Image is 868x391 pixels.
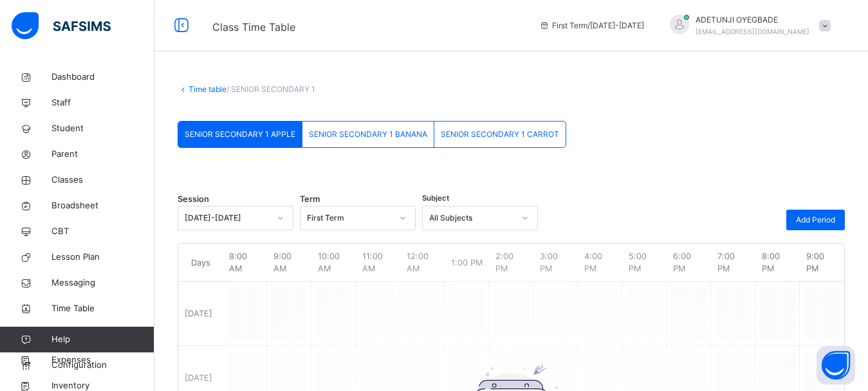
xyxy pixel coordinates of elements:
div: ADETUNJIOYEGBADE [657,14,837,37]
span: SENIOR SECONDARY 1 APPLE [185,129,295,140]
div: 12:00 AM [400,244,445,281]
span: SENIOR SECONDARY 1 BANANA [309,129,427,140]
img: safsims [12,12,111,39]
span: Time Table [51,302,154,315]
div: First Term [307,212,392,224]
div: 6:00 PM [667,244,711,281]
div: 11:00 AM [356,244,400,281]
span: Classes [51,174,154,186]
div: Days [178,244,223,281]
span: session/term information [539,20,644,32]
div: 10:00 AM [311,244,356,281]
span: / SENIOR SECONDARY 1 [226,84,315,94]
span: Messaging [51,277,154,289]
div: All Subjects [429,212,514,224]
div: 9:00 AM [267,244,311,281]
span: Term [300,194,320,204]
span: SENIOR SECONDARY 1 CARROT [441,129,559,140]
span: [EMAIL_ADDRESS][DOMAIN_NAME] [696,28,809,35]
button: Open asap [817,346,855,385]
span: Configuration [51,359,154,372]
div: 7:00 PM [711,244,755,281]
span: ADETUNJI OYEGBADE [696,14,809,26]
span: CBT [51,225,154,238]
span: Lesson Plan [51,251,154,264]
span: Student [51,122,154,135]
div: 8:00 PM [755,244,800,281]
div: 9:00 PM [800,244,844,281]
div: 2:00 PM [489,244,533,281]
div: 1:00 PM [445,244,489,281]
span: Help [51,333,154,346]
span: Dashboard [51,71,154,84]
div: 5:00 PM [622,244,667,281]
span: Class Time Table [212,21,295,33]
div: [DATE]-[DATE] [185,212,270,224]
span: Session [178,194,209,204]
a: Time table [189,84,226,94]
span: Staff [51,96,154,109]
div: 3:00 PM [533,244,578,281]
div: 4:00 PM [578,244,622,281]
span: Add Period [796,214,835,226]
span: Parent [51,148,154,161]
span: Broadsheet [51,199,154,212]
div: 8:00 AM [223,244,267,281]
span: Subject [422,193,449,204]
